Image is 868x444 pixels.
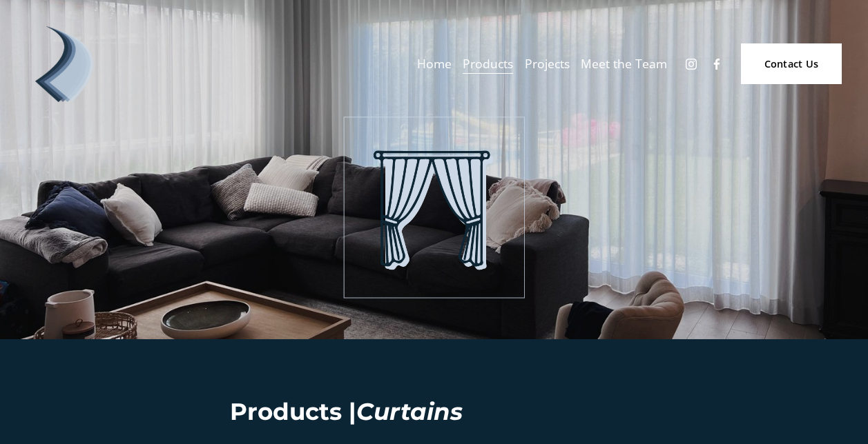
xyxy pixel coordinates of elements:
span: Products [463,53,513,75]
a: Contact Us [741,43,842,85]
em: Curtains [356,397,463,426]
a: Instagram [684,57,698,71]
h2: Products | [230,396,638,427]
img: Debonair | Curtains, Blinds, Shutters &amp; Awnings [26,26,102,102]
a: Projects [525,52,570,76]
a: Meet the Team [581,52,667,76]
a: folder dropdown [463,52,513,76]
a: Facebook [710,57,724,71]
a: Home [417,52,452,76]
